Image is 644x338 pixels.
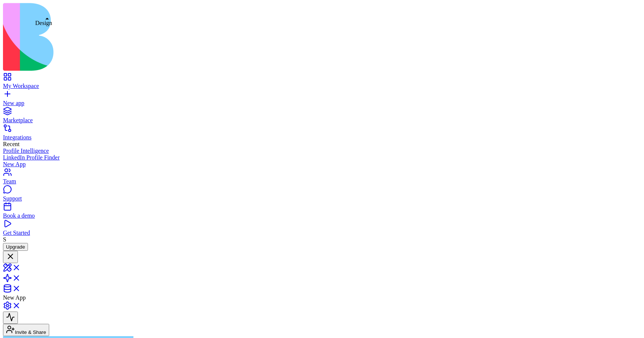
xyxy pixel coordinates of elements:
a: My Workspace [3,76,641,89]
div: Support [3,195,641,202]
a: Marketplace [3,110,641,124]
span: New App [3,294,26,301]
div: New app [3,100,641,107]
a: Upgrade [3,243,28,250]
img: logo [3,3,303,71]
a: LinkedIn Profile Finder [3,154,641,161]
div: My Workspace [3,83,641,89]
a: Support [3,189,641,202]
div: Get Started [3,230,641,236]
div: Integrations [3,134,641,141]
a: Profile Intelligence [3,148,641,154]
button: Invite & Share [3,324,49,336]
a: Team [3,171,641,185]
div: Design [35,20,52,26]
span: Recent [3,141,19,147]
div: Book a demo [3,212,641,219]
button: Upgrade [3,243,28,251]
a: New app [3,93,641,107]
a: New App [3,161,641,168]
div: Team [3,178,641,185]
a: Integrations [3,127,641,141]
a: Book a demo [3,206,641,219]
span: S [3,236,6,243]
div: Marketplace [3,117,641,124]
a: Get Started [3,223,641,236]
